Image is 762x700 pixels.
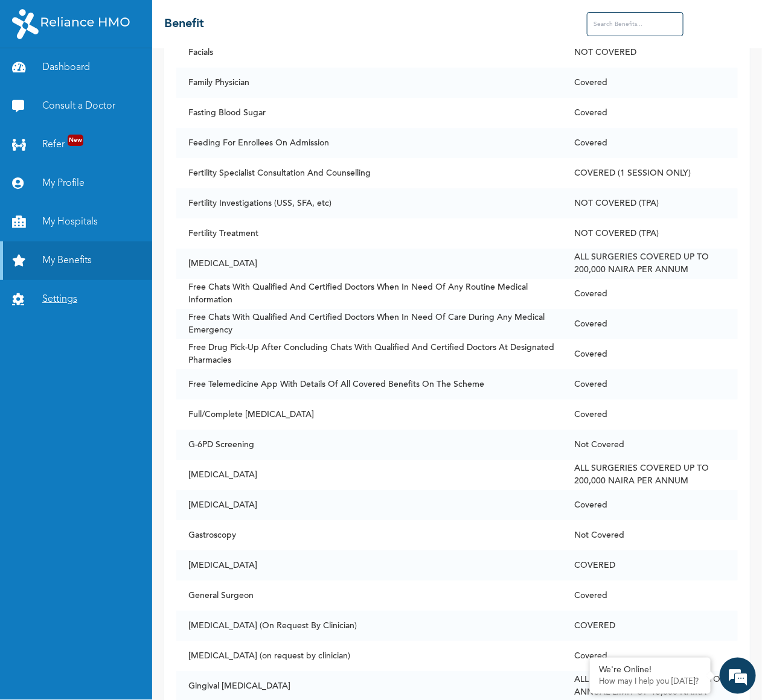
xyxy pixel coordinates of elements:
td: ALL SURGERIES COVERED UP TO 200,000 NAIRA PER ANNUM [562,460,738,490]
td: Fertility Specialist Consultation And Counselling [176,158,562,188]
td: Gastroscopy [176,520,562,550]
td: G-6PD Screening [176,430,562,460]
td: General Surgeon [176,581,562,611]
td: [MEDICAL_DATA] (On Request By Clinician) [176,611,562,641]
td: NOT COVERED [562,37,738,68]
span: Conversation [6,430,118,439]
td: Covered [562,581,738,611]
td: Covered [562,128,738,158]
div: Minimize live chat window [198,6,227,35]
td: [MEDICAL_DATA] [176,490,562,520]
td: Free Drug Pick-Up After Concluding Chats With Qualified And Certified Doctors At Designated Pharm... [176,339,562,369]
textarea: Type your message and hit 'Enter' [6,367,230,409]
p: How may I help you today? [599,677,702,687]
td: Feeding For Enrollees On Admission [176,128,562,158]
td: Not Covered [562,520,738,550]
td: Covered [562,98,738,128]
div: Chat with us now [63,68,203,83]
td: Fasting Blood Sugar [176,98,562,128]
td: Fertility Investigations (USS, SFA, etc) [176,188,562,218]
td: Covered [562,68,738,98]
img: RelianceHMO's Logo [12,9,130,39]
td: COVERED [562,611,738,641]
td: NOT COVERED (TPA) [562,188,738,218]
td: Covered [562,490,738,520]
td: Covered [562,309,738,339]
td: Fertility Treatment [176,218,562,249]
td: [MEDICAL_DATA] [176,550,562,581]
td: [MEDICAL_DATA] [176,249,562,279]
td: Not Covered [562,430,738,460]
h2: Benefit [164,15,204,33]
span: We're online! [70,171,167,293]
div: We're Online! [599,665,702,675]
td: Covered [562,641,738,671]
input: Search Benefits... [587,12,684,36]
td: Free Chats With Qualified And Certified Doctors When In Need Of Care During Any Medical Emergency [176,309,562,339]
td: Facials [176,37,562,68]
td: Covered [562,369,738,399]
td: Family Physician [176,68,562,98]
td: NOT COVERED (TPA) [562,218,738,249]
div: FAQs [118,409,231,447]
td: [MEDICAL_DATA] [176,460,562,490]
td: Full/Complete [MEDICAL_DATA] [176,399,562,430]
td: [MEDICAL_DATA] (on request by clinician) [176,641,562,671]
img: d_794563401_company_1708531726252_794563401 [22,60,49,91]
td: COVERED [562,550,738,581]
td: Covered [562,339,738,369]
span: New [68,135,83,146]
td: Free Chats With Qualified And Certified Doctors When In Need Of Any Routine Medical Information [176,279,562,309]
td: Covered [562,279,738,309]
td: COVERED (1 SESSION ONLY) [562,158,738,188]
td: ALL SURGERIES COVERED UP TO 200,000 NAIRA PER ANNUM [562,249,738,279]
td: Free Telemedicine App With Details Of All Covered Benefits On The Scheme [176,369,562,399]
td: Covered [562,399,738,430]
